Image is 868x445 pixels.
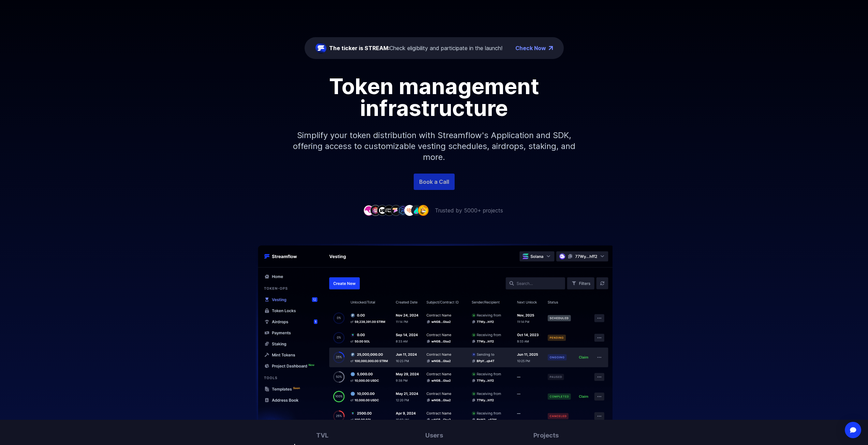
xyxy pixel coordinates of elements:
[291,431,354,440] h3: TVL
[329,45,389,51] span: The ticker is STREAM:
[391,205,401,216] img: company-5
[315,43,326,54] img: streamflow-logo-circle.png
[525,431,568,440] h3: Projects
[418,205,429,216] img: company-9
[363,205,374,216] img: company-1
[288,119,581,174] p: Simplify your token distribution with Streamflow's Application and SDK, offering access to custom...
[435,206,503,214] p: Trusted by 5000+ projects
[845,422,861,438] div: Open Intercom Messenger
[411,205,422,216] img: company-8
[384,205,395,216] img: company-4
[515,44,546,52] a: Check Now
[329,44,502,52] div: Check eligibility and participate in the launch!
[549,46,553,50] img: top-right-arrow.png
[370,205,381,216] img: company-2
[397,205,408,216] img: company-6
[377,205,388,216] img: company-3
[281,75,588,119] h1: Token management infrastructure
[404,205,415,216] img: company-7
[417,431,451,440] h3: Users
[414,174,455,190] a: Book a Call
[216,244,652,420] img: Hero Image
